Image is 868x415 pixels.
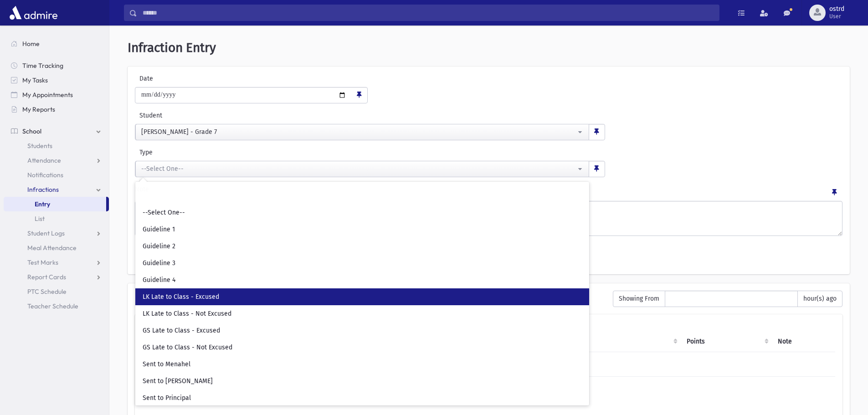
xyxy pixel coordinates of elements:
span: Time Tracking [22,61,63,70]
span: Test Marks [27,258,58,266]
span: Guideline 2 [143,242,175,251]
a: PTC Schedule [4,284,109,299]
th: Points: activate to sort column ascending [681,331,772,352]
a: Report Cards [4,270,109,284]
span: Infraction Entry [128,40,216,55]
a: School [4,124,109,138]
span: User [829,13,844,20]
a: Attendance [4,153,109,168]
span: Meal Attendance [27,244,77,252]
a: Home [4,36,109,51]
span: Guideline 4 [143,276,175,285]
span: Sent to Menahel [143,360,190,369]
a: My Appointments [4,87,109,102]
label: Note [135,184,149,197]
a: Notifications [4,168,109,182]
div: [PERSON_NAME] - Grade 7 [141,127,576,137]
span: My Reports [22,105,55,113]
label: Type [135,148,370,157]
span: Sent to [PERSON_NAME] [143,377,213,386]
span: GS Late to Class - Not Excused [143,343,232,352]
span: Entry [35,200,50,208]
a: My Reports [4,102,109,117]
span: ostrd [829,5,844,13]
a: Student Logs [4,226,109,241]
span: --Select One-- [143,208,185,217]
span: LK Late to Class - Excused [143,292,219,302]
span: Students [27,142,52,150]
span: Infractions [27,185,59,194]
span: Home [22,40,40,48]
a: Time Tracking [4,58,109,73]
span: PTC Schedule [27,287,67,296]
h6: Recently Entered [135,291,604,299]
a: Meal Attendance [4,241,109,255]
span: Notifications [27,171,63,179]
span: My Appointments [22,91,73,99]
input: Search [137,5,719,21]
span: List [35,215,45,223]
span: GS Late to Class - Excused [143,326,220,335]
button: --Select One-- [135,161,589,177]
label: Student [135,111,448,120]
label: Date [135,74,212,83]
a: List [4,211,109,226]
a: My Tasks [4,73,109,87]
span: Guideline 1 [143,225,175,234]
a: Entry [4,197,106,211]
span: Report Cards [27,273,66,281]
a: Students [4,138,109,153]
th: Note [772,331,835,352]
span: School [22,127,41,135]
span: Showing From [613,291,665,307]
a: Test Marks [4,255,109,270]
span: Sent to Principal [143,394,191,403]
span: hour(s) ago [797,291,842,307]
span: Teacher Schedule [27,302,78,310]
span: My Tasks [22,76,48,84]
img: AdmirePro [7,4,60,22]
input: Search [139,187,586,202]
span: Student Logs [27,229,65,237]
span: Guideline 3 [143,259,175,268]
a: Infractions [4,182,109,197]
div: --Select One-- [141,164,576,174]
a: Teacher Schedule [4,299,109,313]
span: Attendance [27,156,61,164]
button: Feintuch, Zev - Grade 7 [135,124,589,140]
span: LK Late to Class - Not Excused [143,309,231,318]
